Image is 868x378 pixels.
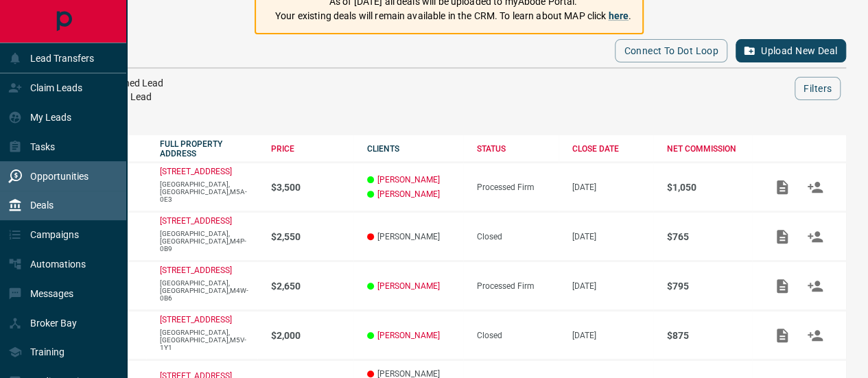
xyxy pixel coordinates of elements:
[367,232,463,241] p: [PERSON_NAME]
[766,281,799,290] span: Add / View Documents
[477,182,559,192] div: Processed Firm
[160,265,232,275] a: [STREET_ADDRESS]
[160,329,257,351] p: [GEOGRAPHIC_DATA],[GEOGRAPHIC_DATA],M5V-1Y1
[667,182,752,193] p: $1,050
[271,182,353,193] p: $3,500
[667,144,752,154] div: NET COMMISSION
[271,330,353,341] p: $2,000
[377,175,440,185] a: [PERSON_NAME]
[799,281,832,290] span: Match Clients
[667,281,752,292] p: $795
[795,77,841,100] button: Filters
[766,182,799,191] span: Add / View Documents
[572,182,653,192] p: [DATE]
[377,281,440,291] a: [PERSON_NAME]
[160,315,232,324] a: [STREET_ADDRESS]
[275,9,631,23] p: Your existing deals will remain available in the CRM. To learn about MAP click .
[271,231,353,242] p: $2,550
[799,182,832,191] span: Match Clients
[477,144,559,154] div: STATUS
[367,144,463,154] div: CLIENTS
[799,231,832,241] span: Match Clients
[271,281,353,292] p: $2,650
[160,279,257,302] p: [GEOGRAPHIC_DATA],[GEOGRAPHIC_DATA],M4W-0B6
[736,39,846,62] button: Upload New Deal
[477,232,559,241] div: Closed
[608,10,629,21] a: here
[160,180,257,203] p: [GEOGRAPHIC_DATA],[GEOGRAPHIC_DATA],M5A-0E3
[572,331,653,340] p: [DATE]
[377,189,440,199] a: [PERSON_NAME]
[160,167,232,176] a: [STREET_ADDRESS]
[160,139,257,158] div: FULL PROPERTY ADDRESS
[572,281,653,291] p: [DATE]
[160,216,232,226] a: [STREET_ADDRESS]
[766,330,799,340] span: Add / View Documents
[667,231,752,242] p: $765
[799,330,832,340] span: Match Clients
[572,144,653,154] div: CLOSE DATE
[615,39,727,62] button: Connect to Dot Loop
[377,331,440,340] a: [PERSON_NAME]
[572,232,653,241] p: [DATE]
[667,330,752,341] p: $875
[477,281,559,291] div: Processed Firm
[271,144,353,154] div: PRICE
[160,230,257,252] p: [GEOGRAPHIC_DATA],[GEOGRAPHIC_DATA],M4P-0B9
[477,331,559,340] div: Closed
[766,231,799,241] span: Add / View Documents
